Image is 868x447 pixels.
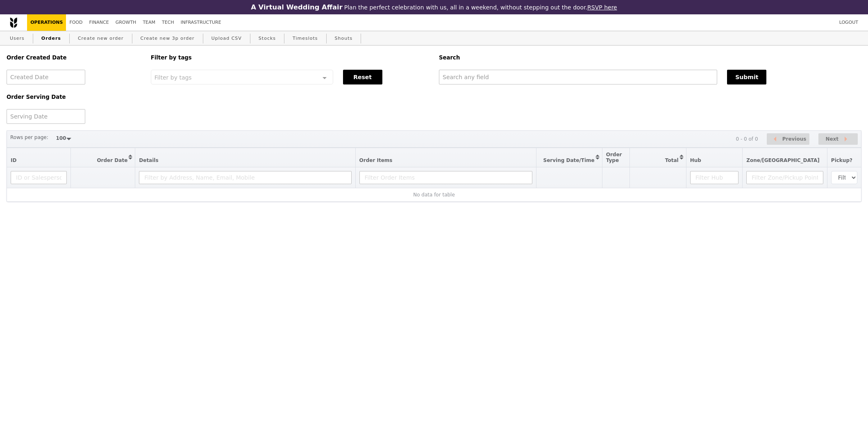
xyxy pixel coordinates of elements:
[11,171,67,184] input: ID or Salesperson name
[836,14,861,31] a: Logout
[255,31,279,46] a: Stocks
[690,157,701,163] span: Hub
[7,109,85,124] input: Serving Date
[359,171,533,184] input: Filter Order Items
[251,3,342,11] h3: A Virtual Wedding Affair
[736,136,758,142] div: 0 - 0 of 0
[38,31,64,46] a: Orders
[7,70,85,84] input: Created Date
[198,3,670,11] div: Plan the perfect celebration with us, all in a weekend, without stepping out the door.
[7,55,141,61] h5: Order Created Date
[746,171,823,184] input: Filter Zone/Pickup Point
[151,55,429,61] h5: Filter by tags
[11,157,16,163] span: ID
[208,31,245,46] a: Upload CSV
[137,31,198,46] a: Create new 3p order
[177,14,225,31] a: Infrastructure
[825,134,838,144] span: Next
[7,94,141,100] h5: Order Serving Date
[439,55,861,61] h5: Search
[606,152,622,163] span: Order Type
[727,70,766,84] button: Submit
[343,70,382,84] button: Reset
[332,31,356,46] a: Shouts
[831,157,852,163] span: Pickup?
[359,157,393,163] span: Order Items
[139,171,351,184] input: Filter by Address, Name, Email, Mobile
[746,157,820,163] span: Zone/[GEOGRAPHIC_DATA]
[66,14,86,31] a: Food
[289,31,321,46] a: Timeslots
[75,31,127,46] a: Create new order
[86,14,112,31] a: Finance
[11,192,857,198] div: No data for table
[767,133,809,145] button: Previous
[587,4,617,11] a: RSVP here
[818,133,858,145] button: Next
[112,14,140,31] a: Growth
[27,14,66,31] a: Operations
[139,14,159,31] a: Team
[159,14,177,31] a: Tech
[439,70,717,84] input: Search any field
[7,31,28,46] a: Users
[10,17,17,28] img: Grain logo
[690,171,739,184] input: Filter Hub
[155,73,192,81] span: Filter by tags
[782,134,807,144] span: Previous
[10,133,48,141] label: Rows per page:
[139,157,158,163] span: Details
